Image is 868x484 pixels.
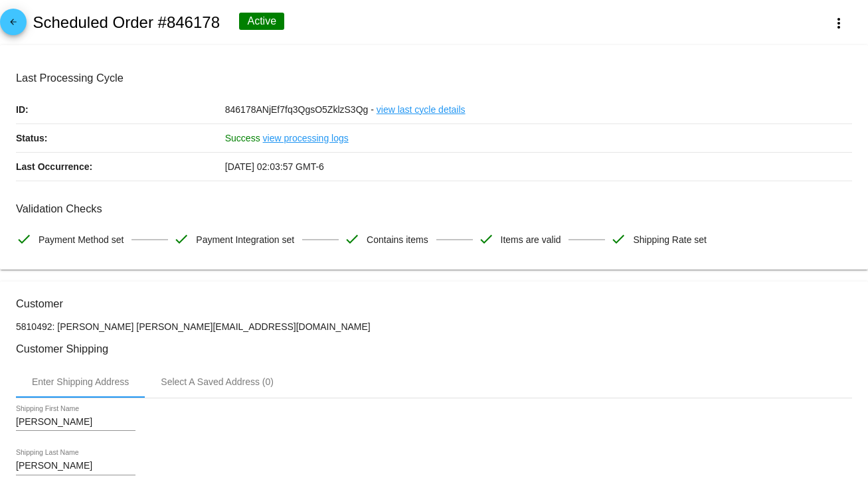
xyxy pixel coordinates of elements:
[5,17,21,33] mat-icon: arrow_back
[16,343,852,355] h3: Customer Shipping
[377,96,466,123] a: view last cycle details
[16,124,225,152] p: Status:
[161,376,274,387] div: Select A Saved Address (0)
[16,96,225,123] p: ID:
[16,231,32,247] mat-icon: check
[478,231,494,247] mat-icon: check
[39,226,124,254] span: Payment Method set
[16,297,852,310] h3: Customer
[196,226,294,254] span: Payment Integration set
[831,15,847,31] mat-icon: more_vert
[239,13,284,30] div: Active
[263,124,349,152] a: view processing logs
[367,226,428,254] span: Contains items
[33,13,220,32] h2: Scheduled Order #846178
[344,231,360,247] mat-icon: check
[225,104,374,115] span: 846178ANjEf7fq3QgsO5ZklzS3Qg -
[173,231,189,247] mat-icon: check
[610,231,626,247] mat-icon: check
[32,376,129,387] div: Enter Shipping Address
[501,226,561,254] span: Items are valid
[16,153,225,181] p: Last Occurrence:
[16,417,135,428] input: Shipping First Name
[16,461,135,471] input: Shipping Last Name
[633,226,707,254] span: Shipping Rate set
[16,202,852,215] h3: Validation Checks
[225,161,324,172] span: [DATE] 02:03:57 GMT-6
[16,321,852,332] p: 5810492: [PERSON_NAME] [PERSON_NAME][EMAIL_ADDRESS][DOMAIN_NAME]
[225,133,260,143] span: Success
[16,72,852,84] h3: Last Processing Cycle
